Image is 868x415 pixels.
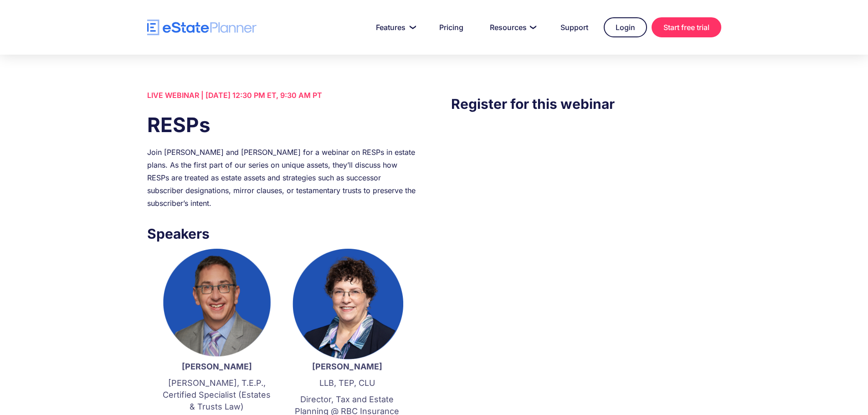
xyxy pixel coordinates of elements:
[161,377,273,413] p: [PERSON_NAME], T.E.P., Certified Specialist (Estates & Trusts Law)
[147,146,417,210] div: Join [PERSON_NAME] and [PERSON_NAME] for a webinar on RESPs in estate plans. As the first part of...
[291,377,403,389] p: LLB, TEP, CLU
[312,362,382,371] strong: [PERSON_NAME]
[604,17,647,37] a: Login
[451,93,721,114] h3: Register for this webinar
[451,133,721,296] iframe: Form 0
[147,20,257,36] a: home
[365,18,424,36] a: Features
[147,89,417,102] div: LIVE WEBINAR | [DATE] 12:30 PM ET, 9:30 AM PT
[479,18,545,36] a: Resources
[147,223,417,244] h3: Speakers
[652,17,721,37] a: Start free trial
[182,362,252,371] strong: [PERSON_NAME]
[550,18,599,36] a: Support
[147,111,417,139] h1: RESPs
[428,18,474,36] a: Pricing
